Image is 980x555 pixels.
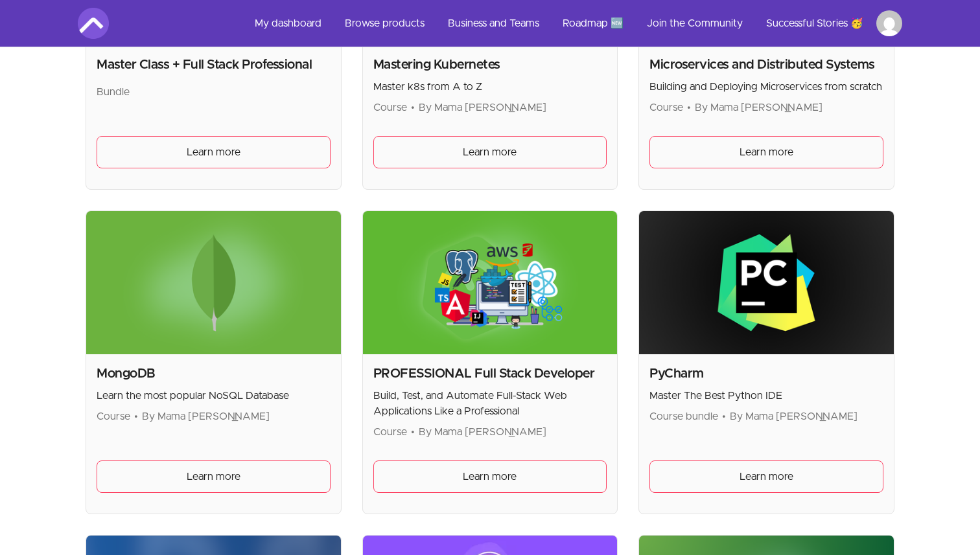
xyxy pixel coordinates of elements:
[687,102,691,113] span: •
[649,56,883,74] h2: Microservices and Distributed Systems
[373,388,607,419] p: Build, Test, and Automate Full-Stack Web Applications Like a Professional
[97,460,331,493] a: Learn more
[649,460,883,493] a: Learn more
[639,211,894,354] img: Product image for PyCharm
[419,427,546,437] span: By Mama [PERSON_NAME]
[419,102,546,113] span: By Mama [PERSON_NAME]
[187,144,240,160] span: Learn more
[134,411,138,422] span: •
[437,8,550,39] a: Business and Teams
[411,102,415,113] span: •
[649,411,718,422] span: Course bundle
[373,102,407,113] span: Course
[373,365,607,383] h2: PROFESSIONAL Full Stack Developer
[649,388,883,403] p: Master The Best Python IDE
[142,411,270,422] span: By Mama [PERSON_NAME]
[740,144,793,160] span: Learn more
[97,87,130,97] span: Bundle
[373,79,607,95] p: Master k8s from A to Z
[722,411,726,422] span: •
[373,427,407,437] span: Course
[334,8,435,39] a: Browse products
[552,8,634,39] a: Roadmap 🆕
[695,102,822,113] span: By Mama [PERSON_NAME]
[97,365,331,383] h2: MongoDB
[411,427,415,437] span: •
[97,136,331,168] a: Learn more
[463,469,517,484] span: Learn more
[187,469,240,484] span: Learn more
[373,56,607,74] h2: Mastering Kubernetes
[730,411,857,422] span: By Mama [PERSON_NAME]
[756,8,874,39] a: Successful Stories 🥳
[86,211,341,354] img: Product image for MongoDB
[363,211,618,354] img: Product image for PROFESSIONAL Full Stack Developer
[649,136,883,168] a: Learn more
[636,8,753,39] a: Join the Community
[649,365,883,383] h2: PyCharm
[97,388,331,403] p: Learn the most popular NoSQL Database
[97,56,331,74] h2: Master Class + Full Stack Professional
[244,8,332,39] a: My dashboard
[78,8,109,39] img: Amigoscode logo
[463,144,517,160] span: Learn more
[244,8,902,39] nav: Main
[740,469,793,484] span: Learn more
[373,136,607,168] a: Learn more
[649,102,683,113] span: Course
[876,10,902,36] img: Profile image for Mzwandile Mdladla
[373,460,607,493] a: Learn more
[649,79,883,95] p: Building and Deploying Microservices from scratch
[97,411,130,422] span: Course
